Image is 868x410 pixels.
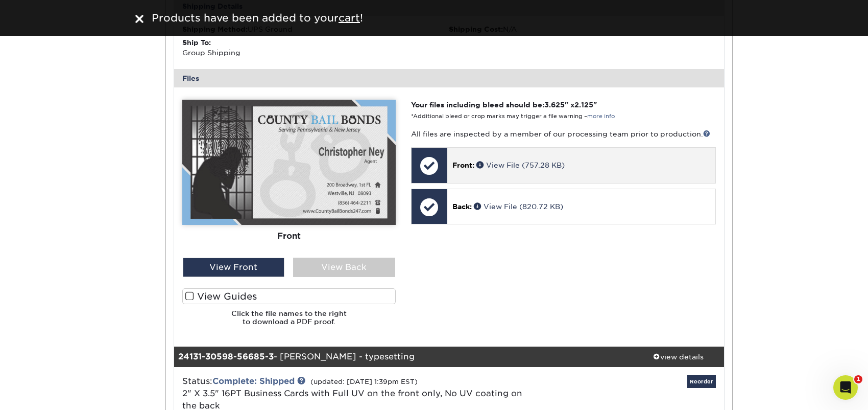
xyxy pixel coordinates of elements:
[476,161,565,169] a: View File (757.28 KB)
[339,12,360,24] u: cart
[544,101,565,109] span: 3.625
[174,347,633,367] div: - [PERSON_NAME] - typesetting
[411,129,716,139] p: All files are inspected by a member of our processing team prior to production.
[293,258,395,277] div: View Back
[182,288,396,304] label: View Guides
[174,69,725,87] div: Files
[452,202,472,211] span: Back:
[632,351,724,361] div: view details
[632,347,724,367] a: view details
[182,37,449,58] div: Group Shipping
[411,113,615,120] small: *Additional bleed or crop marks may trigger a file warning –
[182,38,211,47] strong: Ship To:
[587,113,615,120] a: more info
[152,12,363,24] span: Products have been added to your !
[474,202,563,211] a: View File (820.72 KB)
[854,375,862,383] span: 1
[574,101,593,109] span: 2.125
[687,375,716,388] a: Reorder
[183,258,285,277] div: View Front
[452,161,474,169] span: Front:
[833,375,858,400] iframe: Intercom live chat
[310,378,418,385] small: (updated: [DATE] 1:39pm EST)
[135,15,143,23] img: close
[411,101,597,109] strong: Your files including bleed should be: " x "
[182,225,396,247] div: Front
[182,309,396,334] h6: Click the file names to the right to download a PDF proof.
[212,376,295,386] a: Complete: Shipped
[178,352,274,361] strong: 24131-30598-56685-3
